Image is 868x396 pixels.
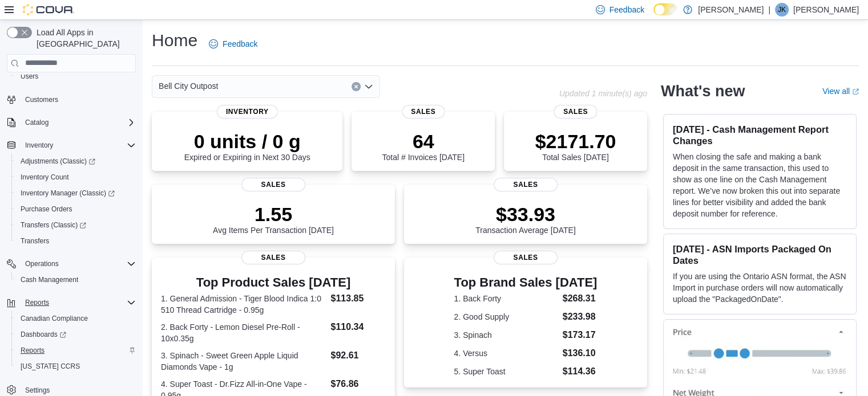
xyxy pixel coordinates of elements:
span: Dashboards [21,330,66,339]
a: Adjustments (Classic) [11,153,140,169]
span: Load All Apps in [GEOGRAPHIC_DATA] [32,27,136,50]
div: Avg Items Per Transaction [DATE] [213,203,334,235]
button: [US_STATE] CCRS [11,358,140,374]
button: Purchase Orders [11,201,140,217]
span: Settings [25,386,50,395]
span: Transfers [21,236,49,246]
a: Inventory Count [16,170,74,184]
button: Users [11,68,140,84]
span: Inventory [21,138,136,152]
button: Clear input [352,82,361,91]
a: Dashboards [16,328,71,341]
button: Inventory Count [11,169,140,185]
span: Inventory [217,105,278,119]
dd: $268.31 [563,292,597,305]
a: Adjustments (Classic) [16,154,100,168]
a: Transfers [16,234,54,248]
span: Canadian Compliance [21,314,88,323]
span: JK [778,3,786,17]
span: Sales [494,178,558,191]
span: Reports [21,296,136,309]
span: Cash Management [16,273,136,287]
dt: 2. Back Forty - Lemon Diesel Pre-Roll - 10x0.35g [161,321,326,344]
dd: $136.10 [563,346,597,360]
dd: $110.34 [330,320,385,334]
button: Reports [2,295,140,311]
span: Inventory [25,141,53,150]
span: Bell City Outpost [159,79,218,93]
span: Transfers [16,234,136,248]
button: Customers [2,91,140,108]
span: Inventory Count [16,170,136,184]
dd: $173.17 [563,328,597,342]
span: Catalog [25,118,49,127]
a: Transfers (Classic) [16,218,91,232]
dt: 3. Spinach [454,329,558,341]
span: Adjustments (Classic) [21,157,95,166]
p: 64 [382,130,464,153]
a: Dashboards [11,326,140,342]
a: Cash Management [16,273,83,287]
span: Sales [554,105,597,119]
a: Transfers (Classic) [11,217,140,233]
span: Catalog [21,116,136,129]
span: Users [16,70,136,83]
a: Purchase Orders [16,202,77,216]
a: View allExternal link [822,87,859,96]
h3: Top Brand Sales [DATE] [454,276,597,289]
button: Operations [2,256,140,272]
button: Open list of options [364,82,373,91]
button: Transfers [11,233,140,249]
span: Transfers (Classic) [21,221,86,230]
p: 1.55 [213,203,334,226]
dd: $76.86 [330,377,385,391]
span: [US_STATE] CCRS [21,362,80,371]
span: Adjustments (Classic) [16,154,136,168]
img: Cova [23,4,74,15]
span: Cash Management [21,275,78,284]
span: Dashboards [16,328,136,341]
span: Operations [21,257,136,271]
dd: $113.85 [330,292,385,305]
dd: $114.36 [563,365,597,378]
a: Canadian Compliance [16,312,92,325]
span: Users [21,72,38,81]
h1: Home [152,29,197,52]
p: $33.93 [475,203,576,226]
a: Inventory Manager (Classic) [16,186,119,200]
button: Inventory [21,138,58,152]
span: Customers [25,95,58,104]
span: Inventory Manager (Classic) [21,189,115,198]
span: Transfers (Classic) [16,218,136,232]
button: Cash Management [11,272,140,288]
a: Feedback [204,32,262,55]
p: | [768,3,770,17]
dt: 1. Back Forty [454,293,558,304]
dt: 1. General Admission - Tiger Blood Indica 1:0 510 Thread Cartridge - 0.95g [161,293,326,316]
span: Reports [16,344,136,357]
span: Sales [241,251,305,264]
span: Reports [21,346,45,355]
button: Operations [21,257,63,271]
div: Expired or Expiring in Next 30 Days [184,130,310,162]
span: Reports [25,298,49,307]
p: $2171.70 [535,130,616,153]
h3: Top Product Sales [DATE] [161,276,386,289]
button: Canadian Compliance [11,311,140,326]
a: Inventory Manager (Classic) [11,185,140,201]
a: [US_STATE] CCRS [16,360,84,373]
span: Washington CCRS [16,360,136,373]
button: Catalog [2,115,140,130]
span: Purchase Orders [16,202,136,216]
p: 0 units / 0 g [184,130,310,153]
span: Customers [21,92,136,107]
span: Sales [494,251,558,264]
span: Operations [25,259,59,268]
button: Catalog [21,116,53,129]
div: Total Sales [DATE] [535,130,616,162]
p: When closing the safe and making a bank deposit in the same transaction, this used to show as one... [673,151,847,219]
div: Justin Keen [775,3,789,17]
dt: 3. Spinach - Sweet Green Apple Liquid Diamonds Vape - 1g [161,350,326,373]
a: Reports [16,344,49,357]
h3: [DATE] - Cash Management Report Changes [673,124,847,146]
